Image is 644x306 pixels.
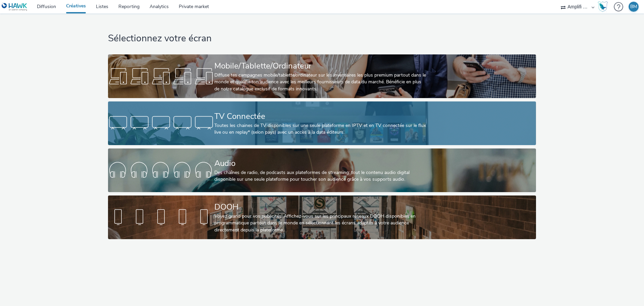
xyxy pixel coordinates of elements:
[214,201,427,213] div: DOOH
[108,148,536,192] a: AudioDes chaînes de radio, de podcasts aux plateformes de streaming: tout le contenu audio digita...
[214,122,427,136] div: Toutes les chaines de TV disponibles sur une seule plateforme en IPTV et en TV connectée sur le f...
[108,101,536,145] a: TV ConnectéeToutes les chaines de TV disponibles sur une seule plateforme en IPTV et en TV connec...
[598,1,610,12] a: Hawk Academy
[598,1,608,12] img: Hawk Academy
[214,169,427,183] div: Des chaînes de radio, de podcasts aux plateformes de streaming: tout le contenu audio digital dis...
[214,72,427,92] div: Diffuse tes campagnes mobile/tablette/ordinateur sur les inventaires les plus premium partout dan...
[214,158,427,169] div: Audio
[214,111,427,122] div: TV Connectée
[214,60,427,72] div: Mobile/Tablette/Ordinateur
[214,213,427,233] div: Voyez grand pour vos publicités! Affichez-vous sur les principaux réseaux DOOH disponibles en pro...
[108,32,536,45] h1: Sélectionnez votre écran
[630,2,637,12] div: BM
[108,54,536,98] a: Mobile/Tablette/OrdinateurDiffuse tes campagnes mobile/tablette/ordinateur sur les inventaires le...
[2,3,28,11] img: undefined Logo
[108,195,536,239] a: DOOHVoyez grand pour vos publicités! Affichez-vous sur les principaux réseaux DOOH disponibles en...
